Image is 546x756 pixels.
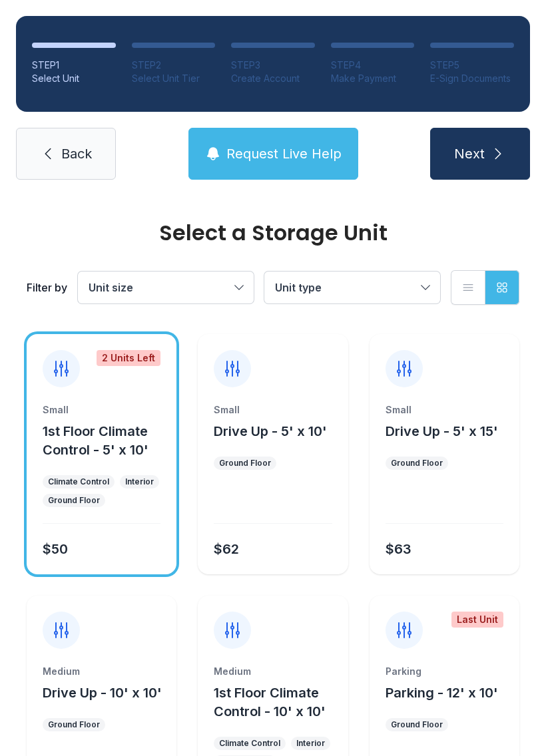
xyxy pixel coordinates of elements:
[226,144,342,163] span: Request Live Help
[231,72,315,85] div: Create Account
[43,540,68,558] div: $50
[386,403,503,417] div: Small
[27,222,519,244] div: Select a Storage Unit
[231,59,315,72] div: STEP 3
[219,738,280,749] div: Climate Control
[430,72,514,85] div: E-Sign Documents
[43,665,160,678] div: Medium
[214,540,239,558] div: $62
[451,612,503,628] div: Last Unit
[32,59,116,72] div: STEP 1
[48,495,100,506] div: Ground Floor
[430,59,514,72] div: STEP 5
[48,719,100,730] div: Ground Floor
[391,719,443,730] div: Ground Floor
[43,683,162,702] button: Drive Up - 10' x 10'
[132,72,216,85] div: Select Unit Tier
[214,423,327,439] span: Drive Up - 5' x 10'
[43,403,160,417] div: Small
[78,272,254,303] button: Unit size
[214,683,342,721] button: 1st Floor Climate Control - 10' x 10'
[43,685,162,701] span: Drive Up - 10' x 10'
[43,422,171,459] button: 1st Floor Climate Control - 5' x 10'
[275,281,322,294] span: Unit type
[296,738,325,749] div: Interior
[27,280,67,295] div: Filter by
[97,350,160,366] div: 2 Units Left
[214,665,332,678] div: Medium
[386,422,498,441] button: Drive Up - 5' x 15'
[32,72,116,85] div: Select Unit
[125,476,154,487] div: Interior
[454,144,485,163] span: Next
[48,476,109,487] div: Climate Control
[391,458,443,469] div: Ground Floor
[214,403,332,417] div: Small
[264,272,440,303] button: Unit type
[386,423,498,439] span: Drive Up - 5' x 15'
[214,685,326,719] span: 1st Floor Climate Control - 10' x 10'
[331,72,415,85] div: Make Payment
[386,683,498,702] button: Parking - 12' x 10'
[219,458,271,469] div: Ground Floor
[89,281,133,294] span: Unit size
[331,59,415,72] div: STEP 4
[386,540,411,558] div: $63
[386,665,503,678] div: Parking
[214,422,327,441] button: Drive Up - 5' x 10'
[132,59,216,72] div: STEP 2
[386,685,498,701] span: Parking - 12' x 10'
[61,144,92,163] span: Back
[43,423,148,458] span: 1st Floor Climate Control - 5' x 10'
